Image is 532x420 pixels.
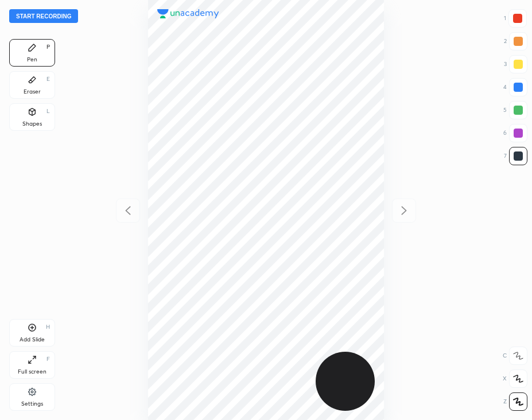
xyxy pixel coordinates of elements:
div: Full screen [18,369,46,375]
div: 1 [504,9,527,28]
div: P [46,44,50,50]
div: Pen [27,57,37,63]
div: E [46,76,50,82]
div: Z [503,392,527,411]
div: Eraser [24,89,41,95]
div: 6 [503,124,527,142]
div: 4 [503,78,527,96]
div: L [46,108,50,114]
img: logo.38c385cc.svg [157,9,219,18]
div: 7 [504,147,527,165]
div: H [46,324,50,330]
div: F [46,356,50,362]
div: 3 [504,55,527,73]
div: Add Slide [20,337,45,343]
div: Shapes [22,121,42,127]
div: X [503,370,527,388]
div: C [503,347,527,365]
div: 5 [503,101,527,119]
button: Start recording [9,9,78,23]
div: 2 [504,32,527,50]
div: Settings [21,401,43,407]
